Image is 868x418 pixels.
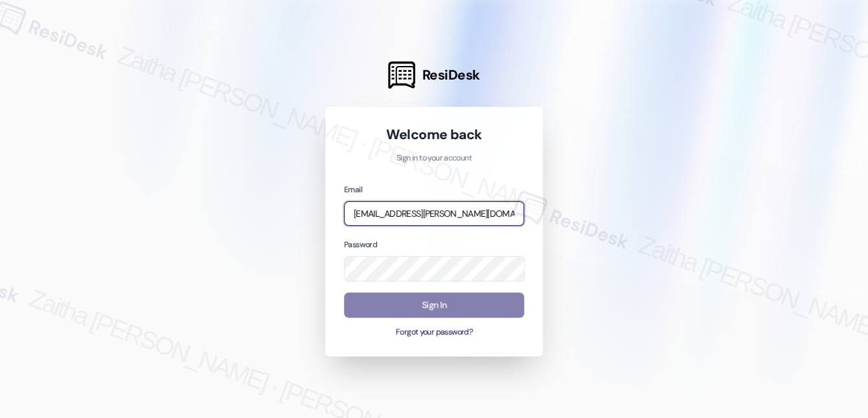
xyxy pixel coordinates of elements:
label: Email [344,184,362,195]
span: ResiDesk [422,66,480,84]
label: Password [344,239,377,250]
input: name@example.com [344,201,524,226]
button: Forgot your password? [344,327,524,338]
button: Sign In [344,292,524,318]
h1: Welcome back [344,126,524,144]
img: ResiDesk Logo [388,61,415,89]
p: Sign in to your account [344,153,524,164]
